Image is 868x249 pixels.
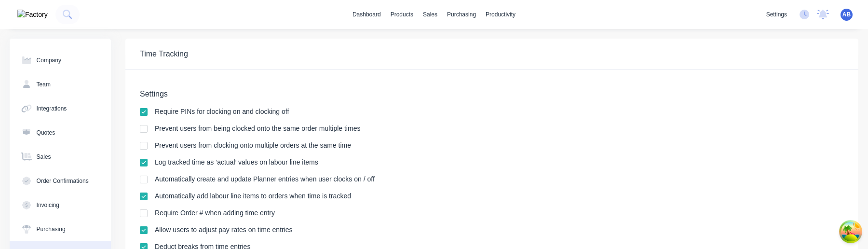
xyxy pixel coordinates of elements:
div: products [386,7,418,22]
div: productivity [481,7,520,22]
button: Team [10,72,111,97]
h5: Settings [140,89,844,98]
div: Require PINs for clocking on and clocking off [155,108,289,115]
div: Order Confirmations [37,177,89,185]
div: Invoicing [37,201,59,209]
a: dashboard [348,7,386,22]
div: settings [761,7,792,22]
div: Integrations [37,104,67,113]
span: AB [842,10,851,19]
div: Prevent users from being clocked onto the same order multiple times [155,125,360,132]
button: Open Tanstack query devtools [841,222,860,241]
div: Time Tracking [140,48,188,60]
button: Sales [10,145,111,169]
div: sales [418,7,442,22]
button: Purchasing [10,217,111,241]
div: Automatically add labour line items to orders when time is tracked [155,193,351,199]
button: Order Confirmations [10,169,111,193]
div: Prevent users from clocking onto multiple orders at the same time [155,142,351,149]
div: Automatically create and update Planner entries when user clocks on / off [155,176,375,182]
div: Log tracked time as ‘actual’ values on labour line items [155,159,318,166]
div: Team [37,80,51,89]
div: Sales [37,152,51,161]
div: Quotes [37,128,55,137]
button: Invoicing [10,193,111,217]
div: Allow users to adjust pay rates on time entries [155,226,293,233]
img: Factory [17,10,48,20]
div: Company [37,56,61,65]
button: Quotes [10,121,111,145]
button: Company [10,48,111,72]
div: Purchasing [37,225,66,234]
div: Require Order # when adding time entry [155,209,275,216]
div: purchasing [442,7,481,22]
button: Integrations [10,97,111,121]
